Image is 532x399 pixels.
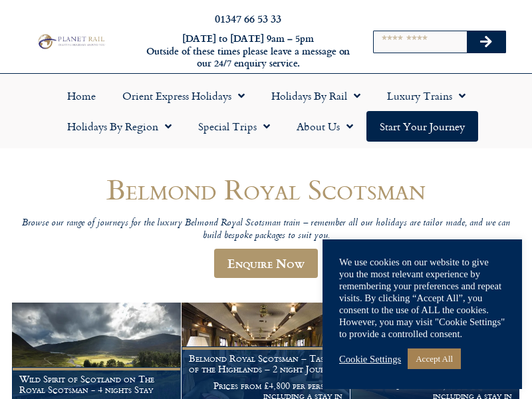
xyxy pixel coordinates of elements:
[19,374,174,395] h1: Wild Spirit of Scotland on The Royal Scotsman - 4 nights Stay
[109,80,258,111] a: Orient Express Holidays
[54,111,185,142] a: Holidays by Region
[408,348,461,369] a: Accept All
[214,249,318,278] a: Enquire Now
[366,111,478,142] a: Start your Journey
[12,174,520,205] h1: Belmond Royal Scotsman
[215,11,281,26] a: 01347 66 53 33
[185,111,283,142] a: Special Trips
[339,256,505,340] div: We use cookies on our website to give you the most relevant experience by remembering your prefer...
[12,217,520,242] p: Browse our range of journeys for the luxury Belmond Royal Scotsman train – remember all our holid...
[283,111,366,142] a: About Us
[7,80,525,142] nav: Menu
[258,80,374,111] a: Holidays by Rail
[374,80,479,111] a: Luxury Trains
[54,80,109,111] a: Home
[35,33,106,50] img: Planet Rail Train Holidays Logo
[145,33,351,70] h6: [DATE] to [DATE] 9am – 5pm Outside of these times please leave a message on our 24/7 enquiry serv...
[189,353,343,374] h1: Belmond Royal Scotsman – Taste of the Highlands – 2 night Journey
[339,353,401,365] a: Cookie Settings
[467,31,505,53] button: Search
